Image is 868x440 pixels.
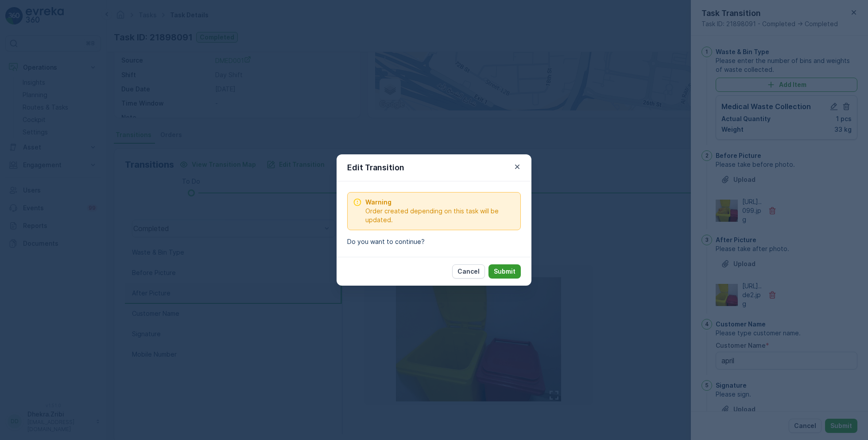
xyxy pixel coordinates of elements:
span: Warning [365,198,515,207]
p: Cancel [457,267,480,276]
button: Cancel [452,264,485,279]
p: Do you want to continue? [347,237,521,246]
p: Edit Transition [347,161,404,174]
span: Order created depending on this task will be updated. [365,207,515,224]
button: Submit [488,264,521,279]
p: Submit [494,267,515,276]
